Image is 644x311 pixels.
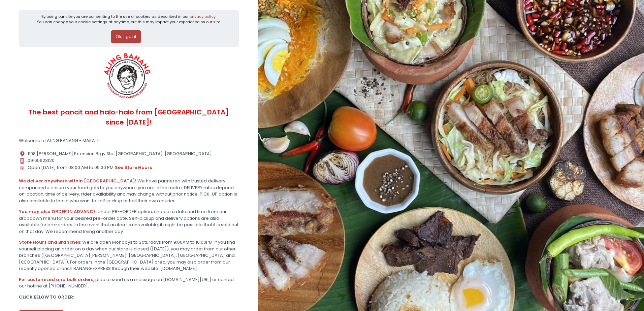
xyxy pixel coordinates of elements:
[115,164,152,171] button: see store hours
[19,276,239,289] div: please send us a message on [DOMAIN_NAME][URL] or contact our hotline at [PHONE_NUMBER].
[19,102,239,133] div: The best pancit and halo-halo from [GEOGRAPHIC_DATA] since [DATE]!
[19,276,94,283] b: For customized and bulk orders,
[190,14,216,19] a: privacy policy.
[37,14,221,25] div: By using our site you are consenting to the use of cookies as described in our You can change you...
[19,239,81,245] b: Store Hours and Branches:
[19,178,136,184] b: We deliver anywhere within [GEOGRAPHIC_DATA]!
[111,30,141,43] button: Ok, I got it
[19,208,97,215] b: You may also ORDER IN ADVANCE.
[19,239,239,272] div: We are open Mondays to Saturdays from 9:00AM to 10:00PM. If you find yourself placing an order on...
[19,157,239,164] div: 09165623120
[100,51,156,102] img: ALING BANANG
[19,164,239,171] div: Open [DATE] from 08:00 AM to 09:30 PM
[19,208,239,235] div: Under PRE-ORDER option, choose a date and time from our dropdown menu for your desired pre-order ...
[19,178,239,204] div: We have partnered with trusted delivery companies to ensure your food gets to you anywhere you ar...
[19,150,239,157] div: 1198 [PERSON_NAME] Extension Brgy Sta. [GEOGRAPHIC_DATA], [GEOGRAPHIC_DATA]
[19,294,239,301] div: CLICK BELOW TO ORDER:
[19,137,239,144] div: Welcome to ALING BANANG - MAKATI!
